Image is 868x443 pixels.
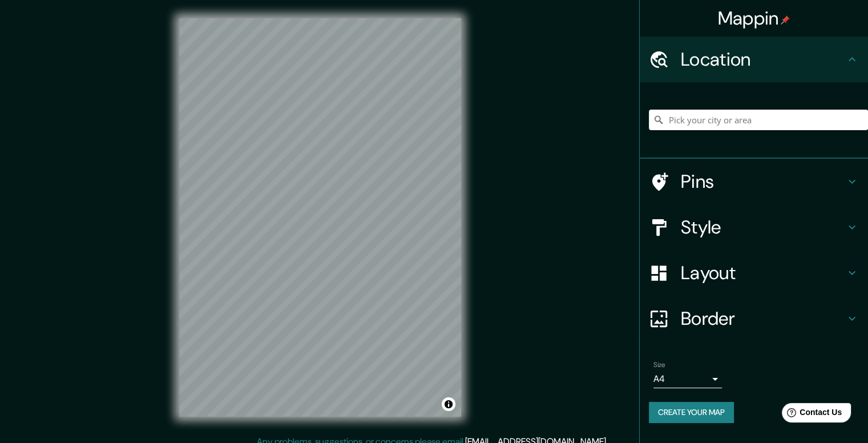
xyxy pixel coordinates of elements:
[653,370,722,388] div: A4
[640,250,868,296] div: Layout
[766,398,855,430] iframe: Help widget launcher
[681,48,845,71] h4: Location
[781,15,790,25] img: pin-icon.png
[649,402,734,423] button: Create your map
[718,7,790,30] h4: Mappin
[681,307,845,330] h4: Border
[179,18,461,417] canvas: Map
[653,360,665,370] label: Size
[640,296,868,341] div: Border
[649,110,868,130] input: Pick your city or area
[681,170,845,193] h4: Pins
[640,204,868,250] div: Style
[640,37,868,82] div: Location
[640,159,868,204] div: Pins
[681,261,845,284] h4: Layout
[442,397,455,411] button: Toggle attribution
[681,216,845,239] h4: Style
